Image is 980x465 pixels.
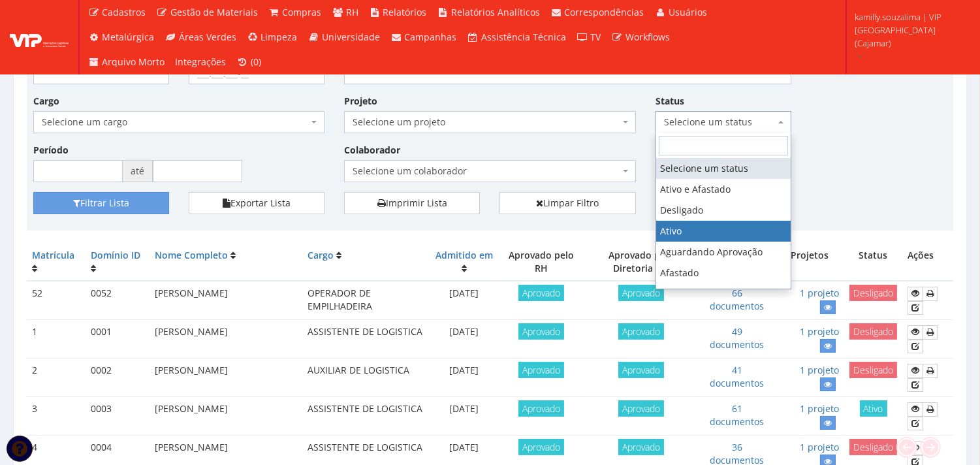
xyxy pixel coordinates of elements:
[849,323,897,340] span: Desligado
[451,6,540,18] span: Relatórios Analíticos
[656,283,791,317] li: Aguardando Dados do Colaborador
[710,364,764,389] a: 41 documentos
[353,116,619,129] span: Selecione um projeto
[656,263,791,283] li: Afastado
[860,400,887,417] span: Ativo
[86,320,149,359] td: 0001
[33,144,69,157] label: Período
[150,359,303,397] td: [PERSON_NAME]
[656,95,684,108] label: Status
[625,31,670,43] span: Workflows
[42,116,308,129] span: Selecione um cargo
[656,200,791,221] li: Desligado
[344,95,377,108] label: Projeto
[849,362,897,378] span: Desligado
[302,397,429,436] td: ASSISTENTE DE LOGISTICA
[103,31,155,43] span: Metalúrgica
[383,6,427,18] span: Relatórios
[322,31,380,43] span: Universidade
[123,160,153,182] span: até
[27,397,86,436] td: 3
[10,27,69,47] img: logo
[462,25,572,50] a: Assistência Técnica
[261,31,298,43] span: Limpeza
[849,285,897,301] span: Desligado
[176,56,227,68] span: Integrações
[618,439,664,455] span: Aprovado
[656,221,791,242] li: Ativo
[303,25,386,50] a: Universidade
[189,192,324,214] button: Exportar Lista
[607,25,676,50] a: Workflows
[86,281,149,320] td: 0052
[518,439,564,455] span: Aprovado
[150,320,303,359] td: [PERSON_NAME]
[251,56,261,68] span: (0)
[103,56,165,68] span: Arquivo Morto
[302,281,429,320] td: OPERADOR DE EMPILHADEIRA
[344,111,635,133] span: Selecione um projeto
[27,320,86,359] td: 1
[308,249,334,261] a: Cargo
[518,323,564,340] span: Aprovado
[103,6,146,18] span: Cadastros
[346,6,358,18] span: RH
[591,31,601,43] span: TV
[656,158,791,179] li: Selecione um status
[800,441,839,453] a: 1 projeto
[571,25,607,50] a: TV
[429,359,499,397] td: [DATE]
[429,320,499,359] td: [DATE]
[583,244,699,281] th: Aprovado pela Diretoria RH
[656,111,791,133] span: Selecione um status
[170,6,258,18] span: Gestão de Materiais
[429,397,499,436] td: [DATE]
[656,242,791,263] li: Aguardando Aprovação
[774,244,844,281] th: Projetos
[83,25,160,50] a: Metalúrgica
[302,359,429,397] td: AUXILIAR DE LOGISTICA
[283,6,322,18] span: Compras
[86,397,149,436] td: 0003
[27,359,86,397] td: 2
[232,50,267,74] a: (0)
[800,325,839,338] a: 1 projeto
[844,244,902,281] th: Status
[849,439,897,455] span: Desligado
[405,31,457,43] span: Campanhas
[800,287,839,299] a: 1 projeto
[710,402,764,428] a: 61 documentos
[855,10,963,50] span: kamilly.souzalima | VIP [GEOGRAPHIC_DATA] (Cajamar)
[429,281,499,320] td: [DATE]
[179,31,236,43] span: Áreas Verdes
[150,397,303,436] td: [PERSON_NAME]
[618,362,664,378] span: Aprovado
[800,402,839,415] a: 1 projeto
[518,285,564,301] span: Aprovado
[481,31,566,43] span: Assistência Técnica
[160,25,242,50] a: Áreas Verdes
[385,25,462,50] a: Campanhas
[302,320,429,359] td: ASSISTENTE DE LOGISTICA
[91,249,140,261] a: Domínio ID
[669,6,707,18] span: Usuários
[33,95,59,108] label: Cargo
[27,281,86,320] td: 52
[32,249,74,261] a: Matrícula
[902,244,953,281] th: Ações
[518,400,564,417] span: Aprovado
[33,111,324,133] span: Selecione um cargo
[353,165,619,178] span: Selecione um colaborador
[344,192,480,214] a: Imprimir Lista
[83,50,170,74] a: Arquivo Morto
[150,281,303,320] td: [PERSON_NAME]
[800,364,839,376] a: 1 projeto
[344,160,635,182] span: Selecione um colaborador
[435,249,493,261] a: Admitido em
[170,50,232,74] a: Integrações
[242,25,303,50] a: Limpeza
[710,325,764,351] a: 49 documentos
[499,192,635,214] a: Limpar Filtro
[565,6,644,18] span: Correspondências
[155,249,228,261] a: Nome Completo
